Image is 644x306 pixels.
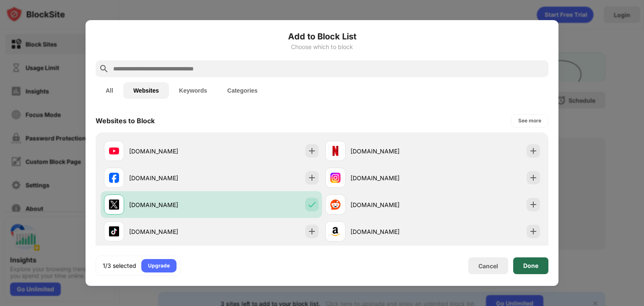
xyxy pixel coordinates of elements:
div: Choose which to block [96,44,548,50]
div: [DOMAIN_NAME] [351,200,433,209]
h6: Add to Block List [96,30,548,43]
img: favicons [330,173,340,183]
div: 1/3 selected [103,262,136,270]
button: Categories [217,82,267,99]
div: [DOMAIN_NAME] [351,147,433,156]
div: [DOMAIN_NAME] [129,147,211,156]
img: favicons [109,200,119,210]
div: Websites to Block [96,117,155,125]
div: [DOMAIN_NAME] [351,174,433,182]
img: favicons [109,146,119,156]
div: [DOMAIN_NAME] [129,227,211,236]
img: favicons [330,146,340,156]
img: favicons [109,173,119,183]
button: Keywords [169,82,217,99]
img: favicons [330,200,340,210]
div: [DOMAIN_NAME] [129,174,211,182]
div: Cancel [478,262,498,270]
div: Upgrade [148,262,170,270]
button: Websites [123,82,169,99]
div: [DOMAIN_NAME] [129,200,211,209]
div: Done [523,262,538,269]
img: favicons [330,226,340,236]
img: search.svg [99,64,109,74]
div: [DOMAIN_NAME] [351,227,433,236]
img: favicons [109,226,119,236]
button: All [96,82,123,99]
div: See more [518,117,541,125]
